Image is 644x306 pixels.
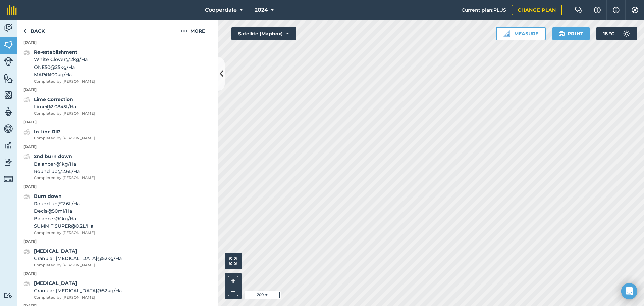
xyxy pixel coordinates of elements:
[231,27,296,40] button: Satellite (Mapbox)
[4,90,13,100] img: svg+xml;base64,PHN2ZyB4bWxucz0iaHR0cDovL3d3dy53My5vcmcvMjAwMC9zdmciIHdpZHRoPSI1NiIgaGVpZ2h0PSI2MC...
[4,124,13,134] img: svg+xml;base64,PD94bWwgdmVyc2lvbj0iMS4wIiBlbmNvZGluZz0idXRmLTgiPz4KPCEtLSBHZW5lcmF0b3I6IEFkb2JlIE...
[34,193,62,199] strong: Burn down
[613,6,620,14] img: svg+xml;base64,PHN2ZyB4bWxucz0iaHR0cDovL3d3dy53My5vcmcvMjAwMC9zdmciIHdpZHRoPSIxNyIgaGVpZ2h0PSIxNy...
[34,49,77,55] strong: Re-establishment
[34,200,95,207] span: Round up @ 2.6 L / Ha
[229,257,237,265] img: Four arrows, one pointing top left, one top right, one bottom right and the last bottom left
[34,168,95,175] span: Round up @ 2.6 L / Ha
[34,248,77,254] strong: [MEDICAL_DATA]
[4,40,13,50] img: svg+xml;base64,PHN2ZyB4bWxucz0iaHR0cDovL3d3dy53My5vcmcvMjAwMC9zdmciIHdpZHRoPSI1NiIgaGVpZ2h0PSI2MC...
[575,7,583,13] img: Two speech bubbles overlapping with the left bubble in the forefront
[23,96,30,104] img: svg+xml;base64,PD94bWwgdmVyc2lvbj0iMS4wIiBlbmNvZGluZz0idXRmLTgiPz4KPCEtLSBHZW5lcmF0b3I6IEFkb2JlIE...
[34,207,95,215] span: Decis @ 50 ml / Ha
[621,283,637,299] div: Open Intercom Messenger
[503,30,510,37] img: Ruler icon
[23,48,30,56] img: svg+xml;base64,PD94bWwgdmVyc2lvbj0iMS4wIiBlbmNvZGluZz0idXRmLTgiPz4KPCEtLSBHZW5lcmF0b3I6IEFkb2JlIE...
[168,20,218,40] button: More
[558,30,565,38] img: svg+xml;base64,PHN2ZyB4bWxucz0iaHR0cDovL3d3dy53My5vcmcvMjAwMC9zdmciIHdpZHRoPSIxOSIgaGVpZ2h0PSIyNC...
[496,27,546,40] button: Measure
[23,279,30,288] img: svg+xml;base64,PD94bWwgdmVyc2lvbj0iMS4wIiBlbmNvZGluZz0idXRmLTgiPz4KPCEtLSBHZW5lcmF0b3I6IEFkb2JlIE...
[228,276,238,286] button: +
[17,40,218,46] p: [DATE]
[23,247,122,268] a: [MEDICAL_DATA]Granular [MEDICAL_DATA]@52kg/HaCompleted by [PERSON_NAME]
[34,96,73,102] strong: Lime Correction
[34,295,122,301] span: Completed by [PERSON_NAME]
[552,27,590,40] button: Print
[34,160,95,168] span: Balancer @ 1 kg / Ha
[17,271,218,277] p: [DATE]
[34,111,95,117] span: Completed by [PERSON_NAME]
[34,280,77,286] strong: [MEDICAL_DATA]
[512,5,562,15] a: Change plan
[593,7,601,13] img: A question mark icon
[620,27,633,40] img: svg+xml;base64,PD94bWwgdmVyc2lvbj0iMS4wIiBlbmNvZGluZz0idXRmLTgiPz4KPCEtLSBHZW5lcmF0b3I6IEFkb2JlIE...
[17,87,218,93] p: [DATE]
[23,279,122,300] a: [MEDICAL_DATA]Granular [MEDICAL_DATA]@52kg/HaCompleted by [PERSON_NAME]
[603,27,614,40] span: 18 ° C
[631,7,639,13] img: A cog icon
[228,286,238,296] button: –
[34,153,72,159] strong: 2nd burn down
[205,6,237,14] span: Cooperdale
[23,128,95,141] a: In Line RIPCompleted by [PERSON_NAME]
[23,152,95,181] a: 2nd burn downBalancer@1kg/HaRound up@2.6L/HaCompleted by [PERSON_NAME]
[23,192,30,201] img: svg+xml;base64,PD94bWwgdmVyc2lvbj0iMS4wIiBlbmNvZGluZz0idXRmLTgiPz4KPCEtLSBHZW5lcmF0b3I6IEFkb2JlIE...
[34,71,95,78] span: MAP @ 100 kg / Ha
[17,238,218,245] p: [DATE]
[4,140,13,150] img: svg+xml;base64,PD94bWwgdmVyc2lvbj0iMS4wIiBlbmNvZGluZz0idXRmLTgiPz4KPCEtLSBHZW5lcmF0b3I6IEFkb2JlIE...
[4,57,13,66] img: svg+xml;base64,PD94bWwgdmVyc2lvbj0iMS4wIiBlbmNvZGluZz0idXRmLTgiPz4KPCEtLSBHZW5lcmF0b3I6IEFkb2JlIE...
[34,129,60,135] strong: In Line RIP
[4,73,13,83] img: svg+xml;base64,PHN2ZyB4bWxucz0iaHR0cDovL3d3dy53My5vcmcvMjAwMC9zdmciIHdpZHRoPSI1NiIgaGVpZ2h0PSI2MC...
[34,255,122,262] span: Granular [MEDICAL_DATA] @ 52 kg / Ha
[7,5,17,15] img: fieldmargin Logo
[23,152,30,161] img: svg+xml;base64,PD94bWwgdmVyc2lvbj0iMS4wIiBlbmNvZGluZz0idXRmLTgiPz4KPCEtLSBHZW5lcmF0b3I6IEFkb2JlIE...
[462,6,506,14] span: Current plan : PLUS
[34,230,95,236] span: Completed by [PERSON_NAME]
[34,287,122,294] span: Granular [MEDICAL_DATA] @ 52 kg / Ha
[23,192,95,236] a: Burn downRound up@2.6L/HaDecis@50ml/HaBalancer@1kg/HaSUMMIT SUPER@0.2L/HaCompleted by [PERSON_NAME]
[17,119,218,125] p: [DATE]
[34,103,95,111] span: Lime @ 2.0845 t / Ha
[17,184,218,190] p: [DATE]
[17,144,218,150] p: [DATE]
[23,128,30,136] img: svg+xml;base64,PD94bWwgdmVyc2lvbj0iMS4wIiBlbmNvZGluZz0idXRmLTgiPz4KPCEtLSBHZW5lcmF0b3I6IEFkb2JlIE...
[23,96,95,117] a: Lime CorrectionLime@2.0845t/HaCompleted by [PERSON_NAME]
[34,222,95,230] span: SUMMIT SUPER @ 0.2 L / Ha
[4,292,13,299] img: svg+xml;base64,PD94bWwgdmVyc2lvbj0iMS4wIiBlbmNvZGluZz0idXRmLTgiPz4KPCEtLSBHZW5lcmF0b3I6IEFkb2JlIE...
[34,135,95,141] span: Completed by [PERSON_NAME]
[34,262,122,268] span: Completed by [PERSON_NAME]
[17,20,51,40] a: Back
[596,27,637,40] button: 18 °C
[23,247,30,255] img: svg+xml;base64,PD94bWwgdmVyc2lvbj0iMS4wIiBlbmNvZGluZz0idXRmLTgiPz4KPCEtLSBHZW5lcmF0b3I6IEFkb2JlIE...
[181,27,187,35] img: svg+xml;base64,PHN2ZyB4bWxucz0iaHR0cDovL3d3dy53My5vcmcvMjAwMC9zdmciIHdpZHRoPSIyMCIgaGVpZ2h0PSIyNC...
[23,48,95,84] a: Re-establishmentWhite Clover@2kg/HaONE50@25kg/HaMAP@100kg/HaCompleted by [PERSON_NAME]
[34,56,95,63] span: White Clover @ 2 kg / Ha
[255,6,268,14] span: 2024
[4,107,13,117] img: svg+xml;base64,PD94bWwgdmVyc2lvbj0iMS4wIiBlbmNvZGluZz0idXRmLTgiPz4KPCEtLSBHZW5lcmF0b3I6IEFkb2JlIE...
[34,63,95,71] span: ONE50 @ 25 kg / Ha
[4,23,13,33] img: svg+xml;base64,PD94bWwgdmVyc2lvbj0iMS4wIiBlbmNvZGluZz0idXRmLTgiPz4KPCEtLSBHZW5lcmF0b3I6IEFkb2JlIE...
[34,215,95,222] span: Balancer @ 1 kg / Ha
[23,27,26,35] img: svg+xml;base64,PHN2ZyB4bWxucz0iaHR0cDovL3d3dy53My5vcmcvMjAwMC9zdmciIHdpZHRoPSI5IiBoZWlnaHQ9IjI0Ii...
[34,79,95,85] span: Completed by [PERSON_NAME]
[34,175,95,181] span: Completed by [PERSON_NAME]
[4,174,13,184] img: svg+xml;base64,PD94bWwgdmVyc2lvbj0iMS4wIiBlbmNvZGluZz0idXRmLTgiPz4KPCEtLSBHZW5lcmF0b3I6IEFkb2JlIE...
[4,157,13,167] img: svg+xml;base64,PD94bWwgdmVyc2lvbj0iMS4wIiBlbmNvZGluZz0idXRmLTgiPz4KPCEtLSBHZW5lcmF0b3I6IEFkb2JlIE...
